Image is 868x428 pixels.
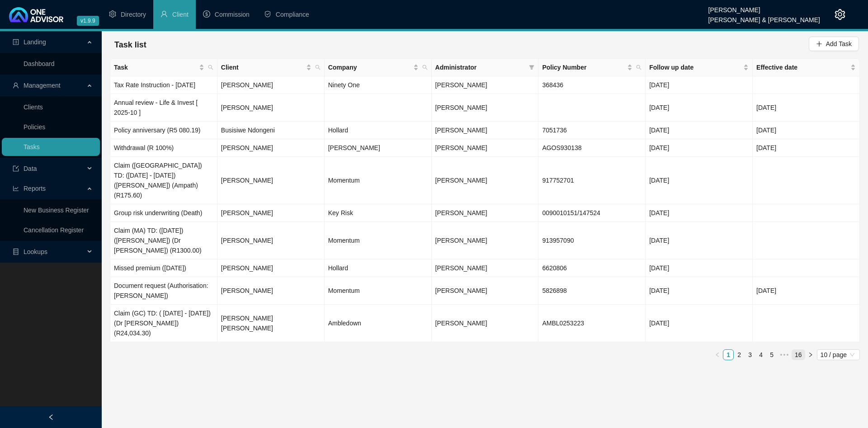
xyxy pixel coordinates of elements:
span: search [208,65,213,70]
span: database [13,249,19,255]
span: line-chart [13,185,19,192]
span: profile [13,39,19,45]
span: dollar [203,10,210,18]
span: ••• [777,349,792,360]
span: [PERSON_NAME] [435,209,487,216]
span: Add Task [826,39,852,49]
a: 1 [723,350,733,360]
span: left [715,352,720,357]
a: 3 [745,350,755,360]
td: [DATE] [646,305,753,342]
td: 6620806 [538,259,646,277]
td: Withdrawal (R 100%) [110,139,217,157]
span: Commission [215,11,250,18]
td: Annual review - Life & Invest [ 2025-10 ] [110,94,217,122]
li: Previous Page [712,349,723,360]
a: 2 [734,350,744,360]
span: Reports [24,185,46,192]
span: user [160,10,168,18]
td: [PERSON_NAME] [217,139,325,157]
span: [PERSON_NAME] [435,237,487,244]
td: AMBL0253223 [538,305,646,342]
td: [DATE] [646,122,753,139]
span: Effective date [756,62,849,72]
span: Management [24,82,61,89]
span: right [808,352,813,357]
span: [PERSON_NAME] [435,127,487,134]
button: Add Task [809,37,859,51]
span: Administrator [435,62,526,72]
td: [PERSON_NAME] [217,94,325,122]
th: Follow up date [646,59,753,76]
span: [PERSON_NAME] [435,104,487,111]
span: filter [527,61,536,74]
td: [PERSON_NAME] [217,277,325,305]
a: 5 [767,350,777,360]
span: [PERSON_NAME] [435,264,487,272]
td: 5826898 [538,277,646,305]
td: AGOS930138 [538,139,646,157]
span: Task list [114,40,146,49]
span: [PERSON_NAME] [435,287,487,294]
td: [DATE] [753,139,860,157]
a: Dashboard [24,60,55,67]
span: Policy Number [542,62,625,72]
button: left [712,349,723,360]
span: left [48,414,54,420]
div: Page Size [817,349,860,360]
li: 3 [745,349,755,360]
a: 16 [792,350,805,360]
td: [DATE] [753,94,860,122]
span: Task [114,62,197,72]
td: [PERSON_NAME] [325,139,432,157]
td: 7051736 [538,122,646,139]
li: 2 [734,349,745,360]
span: setting [835,9,845,20]
span: [PERSON_NAME] [435,177,487,184]
span: search [420,61,429,74]
td: 913957090 [538,222,646,259]
span: [PERSON_NAME] [435,320,487,327]
td: Claim ([GEOGRAPHIC_DATA]) TD: ([DATE] - [DATE]) ([PERSON_NAME]) (Ampath) (R175.60) [110,157,217,204]
th: Policy Number [538,59,646,76]
td: [DATE] [646,76,753,94]
span: Landing [24,38,46,46]
span: filter [529,65,534,70]
span: search [634,61,643,74]
td: [PERSON_NAME] [PERSON_NAME] [217,305,325,342]
a: Tasks [24,143,40,151]
span: user [13,82,19,89]
td: Ambledown [325,305,432,342]
td: 917752701 [538,157,646,204]
span: Lookups [24,248,47,255]
td: Ninety One [325,76,432,94]
td: [PERSON_NAME] [217,157,325,204]
a: Policies [24,123,45,131]
td: 0090010151/147524 [538,204,646,222]
td: [DATE] [646,94,753,122]
td: [DATE] [646,157,753,204]
li: Next 5 Pages [777,349,792,360]
span: search [313,61,322,74]
td: Key Risk [325,204,432,222]
td: Policy anniversary (R5 080.19) [110,122,217,139]
th: Effective date [753,59,860,76]
span: search [422,65,428,70]
span: Client [172,11,189,18]
td: [PERSON_NAME] [217,259,325,277]
span: plus [816,41,822,47]
td: [DATE] [646,204,753,222]
span: Follow up date [649,62,741,72]
th: Task [110,59,217,76]
td: [DATE] [646,222,753,259]
td: 368436 [538,76,646,94]
td: [DATE] [646,139,753,157]
button: right [805,349,816,360]
td: Busisiwe Ndongeni [217,122,325,139]
td: [PERSON_NAME] [217,76,325,94]
span: [PERSON_NAME] [435,144,487,151]
img: 2df55531c6924b55f21c4cf5d4484680-logo-light.svg [9,7,63,22]
span: import [13,165,19,172]
div: [PERSON_NAME] & [PERSON_NAME] [708,12,820,22]
th: Company [325,59,432,76]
